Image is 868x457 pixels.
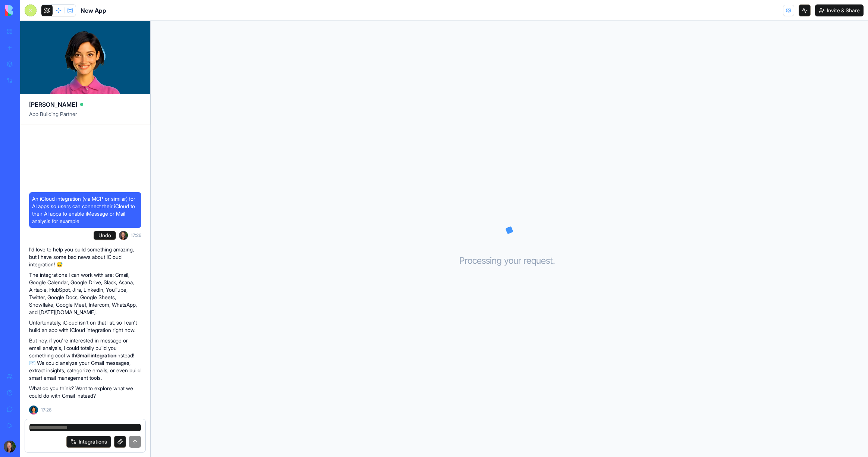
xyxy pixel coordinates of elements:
[459,255,560,267] h3: Processing your request
[29,385,141,400] p: What do you think? Want to explore what we could do with Gmail instead?
[94,231,116,240] button: Undo
[66,436,111,448] button: Integrations
[29,100,77,109] span: [PERSON_NAME]
[41,407,51,413] span: 17:26
[29,246,141,268] p: I'd love to help you build something amazing, but I have some bad news about iCloud integration! 😅
[5,5,51,16] img: logo
[29,271,141,316] p: The integrations I can work with are: Gmail, Google Calendar, Google Drive, Slack, Asana, Airtabl...
[815,4,864,16] button: Invite & Share
[29,406,38,414] img: Ella_00000_wcx2te.png
[4,441,16,453] img: ACg8ocINz3uXhxThMS94njGBGtXAQBMZdgsPc_KCzi-_C6yKxkUU3spZ=s96-c
[32,195,138,225] span: An iCloud integration (via MCP or similar) for AI apps so users can connect their iCloud to their...
[119,231,128,240] img: ACg8ocINz3uXhxThMS94njGBGtXAQBMZdgsPc_KCzi-_C6yKxkUU3spZ=s96-c
[81,6,106,15] span: New App
[131,232,141,238] span: 17:26
[76,352,116,359] strong: Gmail integration
[553,255,555,267] span: .
[29,110,141,124] span: App Building Partner
[29,319,141,334] p: Unfortunately, iCloud isn't on that list, so I can't build an app with iCloud integration right now.
[29,337,141,382] p: But hey, if you're interested in message or email analysis, I could totally build you something c...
